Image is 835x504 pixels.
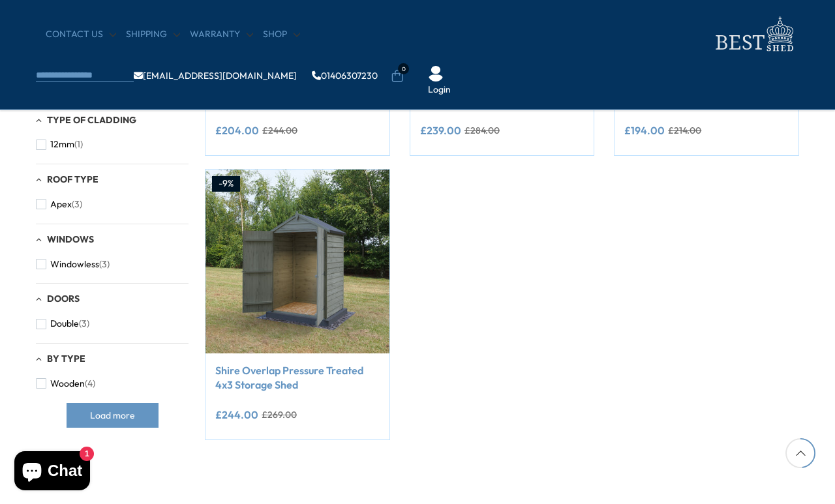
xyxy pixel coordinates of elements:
[134,71,297,80] a: [EMAIL_ADDRESS][DOMAIN_NAME]
[90,411,135,420] span: Load more
[262,126,297,135] del: £244.00
[428,66,444,82] img: User Icon
[99,259,110,270] span: (3)
[215,363,380,393] a: Shire Overlap Pressure Treated 4x3 Storage Shed
[47,233,94,245] span: Windows
[46,28,116,41] a: CONTACT US
[47,173,99,185] span: Roof Type
[36,374,95,393] button: Wooden
[36,255,110,274] button: Windowless
[85,378,95,389] span: (4)
[398,63,409,74] span: 0
[312,71,378,80] a: 01406307230
[72,199,82,210] span: (3)
[47,293,80,304] span: Doors
[50,199,72,210] span: Apex
[50,378,85,389] span: Wooden
[391,70,404,83] a: 0
[36,135,83,154] button: 12mm
[212,176,240,192] div: -9%
[420,125,461,136] ins: £239.00
[708,13,799,55] img: logo
[50,259,99,270] span: Windowless
[47,114,136,126] span: Type of Cladding
[126,28,180,41] a: Shipping
[36,195,82,214] button: Apex
[263,28,300,41] a: Shop
[50,139,74,150] span: 12mm
[624,125,665,136] ins: £194.00
[190,28,253,41] a: Warranty
[668,126,701,135] del: £214.00
[464,126,500,135] del: £284.00
[47,353,85,364] span: By Type
[74,139,83,150] span: (1)
[215,125,259,136] ins: £204.00
[428,83,451,96] a: Login
[36,314,89,333] button: Double
[10,451,94,494] inbox-online-store-chat: Shopify online store chat
[67,403,159,428] button: Load more
[262,410,297,419] del: £269.00
[79,318,89,329] span: (3)
[50,318,79,329] span: Double
[215,409,258,420] ins: £244.00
